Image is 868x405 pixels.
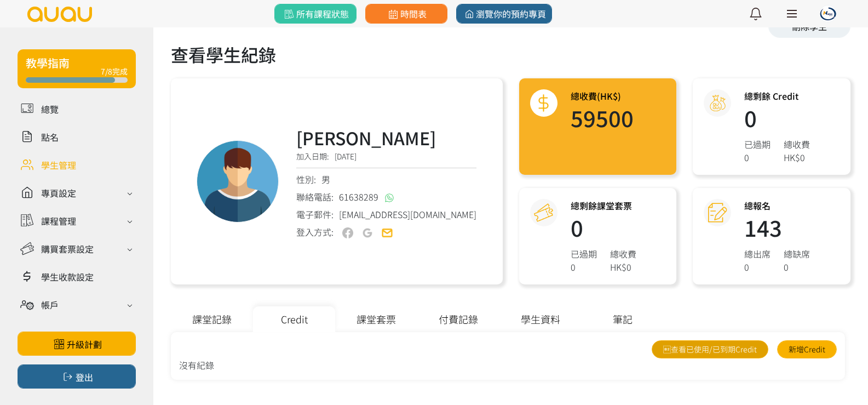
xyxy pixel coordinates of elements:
[41,298,59,311] div: 帳戶
[744,199,810,212] h3: 總報名
[41,214,76,227] div: 課程管理
[253,306,335,332] div: Credit
[171,306,253,332] div: 課堂記錄
[610,260,636,273] div: HK$0
[534,94,553,113] img: total@2x.png
[296,124,476,151] h3: [PERSON_NAME]
[26,7,93,22] img: logo.svg
[571,107,634,129] h1: 59500
[571,89,634,102] h3: 總收費(HK$)
[385,193,394,202] img: whatsapp@2x.png
[777,340,837,358] a: 新增Credit
[365,4,447,24] a: 時間表
[784,260,810,273] div: 0
[296,173,476,186] div: 性別:
[456,4,552,24] a: 瀏覽你的預約專頁
[744,151,771,164] div: 0
[386,7,426,20] span: 時間表
[571,247,597,260] div: 已過期
[339,190,378,203] span: 61638289
[534,203,553,223] img: courseCredit@2x.png
[18,332,136,356] a: 升級計劃
[462,7,546,20] span: 瀏覽你的預約專頁
[708,94,727,113] img: credit@2x.png
[296,151,476,168] div: 加入日期:
[744,89,810,102] h3: 總剩餘 Credit
[744,138,771,151] div: 已過期
[171,41,850,67] div: 查看學生紀錄
[342,227,353,238] img: user-fb-off.png
[282,7,348,20] span: 所有課程狀態
[610,247,636,260] div: 總收費
[571,199,636,212] h3: 總剩餘課堂套票
[339,208,476,221] span: [EMAIL_ADDRESS][DOMAIN_NAME]
[744,107,810,129] h1: 0
[321,173,330,186] span: 男
[296,208,476,221] div: 電子郵件:
[417,306,499,332] div: 付費記錄
[274,4,357,24] a: 所有課程狀態
[708,203,727,223] img: attendance@2x.png
[571,216,636,238] h1: 0
[784,247,810,260] div: 總缺席
[582,306,664,332] div: 筆記
[296,225,334,239] div: 登入方式:
[784,151,810,164] div: HK$0
[784,138,810,151] div: 總收費
[499,306,582,332] div: 學生資料
[18,364,136,389] button: 登出
[179,358,837,372] div: 沒有紀錄
[335,151,357,162] span: [DATE]
[744,216,810,238] h1: 143
[296,190,476,203] div: 聯絡電話:
[571,260,597,273] div: 0
[744,247,771,260] div: 總出席
[652,340,768,358] a: 查看已使用/已到期Credit
[362,227,373,238] img: user-google-off.png
[41,242,94,255] div: 購買套票設定
[41,186,76,199] div: 專頁設定
[335,306,417,332] div: 課堂套票
[744,260,771,273] div: 0
[382,227,393,238] img: user-email-on.png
